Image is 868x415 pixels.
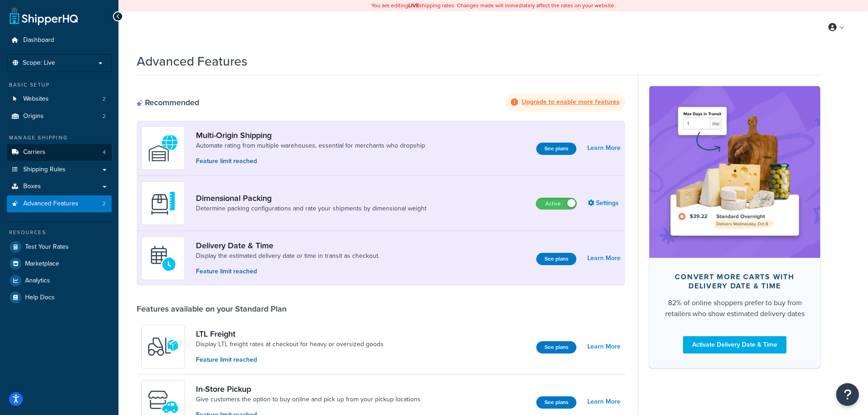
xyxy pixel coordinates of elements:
[7,91,112,108] li: Websites
[7,32,112,49] a: Dashboard
[7,195,112,212] a: Advanced Features2
[664,297,806,319] div: 82% of online shoppers prefer to buy from retailers who show estimated delivery dates
[587,252,621,265] a: Learn More
[536,341,576,354] button: See plans
[25,277,50,285] span: Analytics
[196,355,384,365] p: Feature limit reached
[7,289,112,306] a: Help Docs
[7,134,112,142] div: Manage Shipping
[196,251,380,261] a: Display the estimated delivery date or time in transit as checkout.
[587,142,621,154] a: Learn More
[196,204,426,213] a: Determine packing configurations and rate your shipments by dimensional weight
[196,156,425,166] p: Feature limit reached
[23,59,55,67] span: Scope: Live
[196,340,384,349] a: Display LTL freight rates at checkout for heavy or oversized goods
[23,200,78,208] span: Advanced Features
[196,266,380,277] p: Feature limit reached
[25,294,55,302] span: Help Docs
[103,149,106,156] span: 4
[7,144,112,161] li: Carriers
[23,113,44,120] span: Origins
[23,166,66,174] span: Shipping Rules
[103,95,106,103] span: 2
[7,178,112,195] a: Boxes
[522,97,620,107] strong: Upgrade to enable more features
[23,183,41,190] span: Boxes
[147,242,179,274] img: gfkeb5ejjkALwAAAABJRU5ErkJggg==
[7,229,112,236] div: Resources
[664,272,806,291] div: Convert more carts with delivery date & time
[147,132,179,164] img: WatD5o0RtDAAAAAElFTkSuQmCC
[103,113,106,120] span: 2
[25,260,59,268] span: Marketplace
[7,108,112,125] a: Origins2
[7,195,112,212] li: Advanced Features
[137,52,247,70] h1: Advanced Features
[23,149,46,156] span: Carriers
[7,108,112,125] li: Origins
[196,130,425,140] a: Multi-Origin Shipping
[587,340,621,353] a: Learn More
[536,198,576,209] label: Active
[536,143,576,155] button: See plans
[137,97,199,108] div: Recommended
[536,396,576,409] button: See plans
[663,100,806,244] img: feature-image-ddt-36eae7f7280da8017bfb280eaccd9c446f90b1fe08728e4019434db127062ab4.png
[7,239,112,255] a: Test Your Rates
[196,395,421,404] a: Give customers the option to buy online and pick up from your pickup locations
[103,200,106,208] span: 2
[7,161,112,178] a: Shipping Rules
[588,197,621,210] a: Settings
[408,1,419,10] b: LIVE
[137,304,287,314] div: Features available on your Standard Plan
[23,36,54,44] span: Dashboard
[7,144,112,161] a: Carriers4
[7,272,112,289] a: Analytics
[196,141,425,150] a: Automate rating from multiple warehouses, essential for merchants who dropship
[196,384,421,394] a: In-Store Pickup
[23,95,49,103] span: Websites
[147,187,179,219] img: DTVBYsAAAAAASUVORK5CYII=
[147,331,179,363] img: y79ZsPf0fXUFUhFXDzUgf+ktZg5F2+ohG75+v3d2s1D9TjoU8PiyCIluIjV41seZevKCRuEjTPPOKHJsQcmKCXGdfprl3L4q7...
[536,253,576,265] button: See plans
[196,241,380,251] a: Delivery Date & Time
[7,256,112,272] a: Marketplace
[196,193,426,203] a: Dimensional Packing
[836,383,859,406] button: Open Resource Center
[683,336,786,354] a: Activate Delivery Date & Time
[196,329,384,339] a: LTL Freight
[7,81,112,89] div: Basic Setup
[587,395,621,408] a: Learn More
[25,243,69,251] span: Test Your Rates
[7,91,112,108] a: Websites2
